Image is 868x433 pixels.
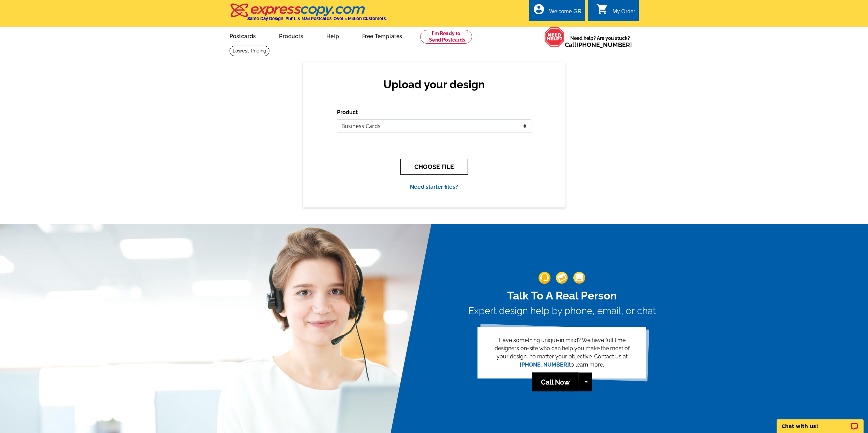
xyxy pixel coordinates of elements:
a: Need starter files? [410,184,458,190]
label: Product [337,108,358,117]
img: support-img-2.png [556,272,568,284]
h2: Talk To A Real Person [468,289,656,302]
i: account_circle [533,3,545,15]
a: Free Templates [351,28,413,44]
img: support-img-1.png [539,272,550,284]
img: help [544,27,565,47]
div: Welcome GR [549,9,582,18]
h3: Expert design help by phone, email, or chat [468,305,656,317]
p: Have something unique in mind? We have full time designers on-site who can help you make the most... [488,336,635,369]
a: shopping_cart My Order [596,7,635,16]
span: Call [565,41,632,48]
a: Postcards [219,28,267,44]
span: Need help? Are you stuck? [565,35,635,48]
a: Products [268,28,314,44]
div: My Order [613,9,635,18]
h4: Same Day Design, Print, & Mail Postcards. Over 1 Million Customers. [247,16,387,21]
button: CHOOSE FILE [400,159,468,175]
a: Help [315,28,350,44]
img: support-img-3_1.png [573,272,585,284]
iframe: LiveChat chat widget [772,412,868,433]
a: [PHONE_NUMBER] [520,361,569,368]
a: [PHONE_NUMBER] [576,41,632,48]
h2: Upload your design [344,78,525,91]
a: Same Day Design, Print, & Mail Postcards. Over 1 Million Customers. [230,8,387,21]
i: shopping_cart [596,3,608,15]
a: Call Now [532,373,578,391]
